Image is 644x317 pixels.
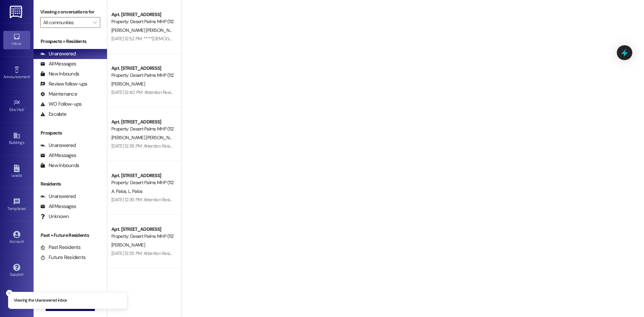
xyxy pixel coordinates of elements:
div: WO Follow-ups [40,101,82,108]
label: Viewing conversations for [40,7,100,17]
div: Apt. [STREET_ADDRESS] [111,11,173,18]
div: All Messages [40,203,76,210]
img: ResiDesk Logo [10,6,23,18]
div: Unanswered [40,142,76,149]
div: Unanswered [40,193,76,200]
div: Future Residents [40,254,86,261]
div: Property: Desert Palms MHP (1127) [111,233,173,240]
button: Close toast [6,290,13,297]
div: Property: Desert Palms MHP (1127) [111,18,173,25]
span: [PERSON_NAME] [111,81,145,87]
a: Site Visit • [3,97,30,115]
p: Viewing the Unanswered inbox [14,298,67,304]
div: Residents [34,180,107,188]
div: New Inbounds [40,70,79,77]
div: Escalate [40,111,66,118]
a: Inbox [3,31,30,49]
div: Unanswered [40,50,76,57]
div: Unknown [40,213,69,220]
span: • [26,205,27,210]
div: Prospects + Residents [34,38,107,45]
span: [PERSON_NAME] [111,242,145,248]
div: New Inbounds [40,162,79,169]
div: Apt. [STREET_ADDRESS] [111,226,173,233]
div: Apt. [STREET_ADDRESS] [111,172,173,179]
div: Past + Future Residents [34,232,107,239]
div: Apt. [STREET_ADDRESS] [111,118,173,125]
div: Maintenance [40,91,77,98]
input: All communities [43,17,90,28]
i:  [93,20,97,25]
span: [PERSON_NAME] [PERSON_NAME] [111,27,181,33]
span: • [24,106,25,111]
a: Leads [3,163,30,181]
a: Templates • [3,196,30,214]
div: Property: Desert Palms MHP (1127) [111,125,173,133]
span: [PERSON_NAME] [PERSON_NAME] [111,135,179,141]
div: Property: Desert Palms MHP (1127) [111,179,173,186]
a: Account [3,229,30,247]
span: A. Palos [111,188,128,194]
div: Prospects [34,129,107,137]
div: Review follow-ups [40,81,87,88]
div: Property: Desert Palms MHP (1127) [111,72,173,79]
span: • [30,73,31,78]
span: L. Palos [128,188,142,194]
div: All Messages [40,152,76,159]
a: Buildings [3,130,30,148]
div: All Messages [40,60,76,67]
div: Apt. [STREET_ADDRESS] [111,65,173,72]
a: Support [3,262,30,280]
div: Past Residents [40,244,81,251]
